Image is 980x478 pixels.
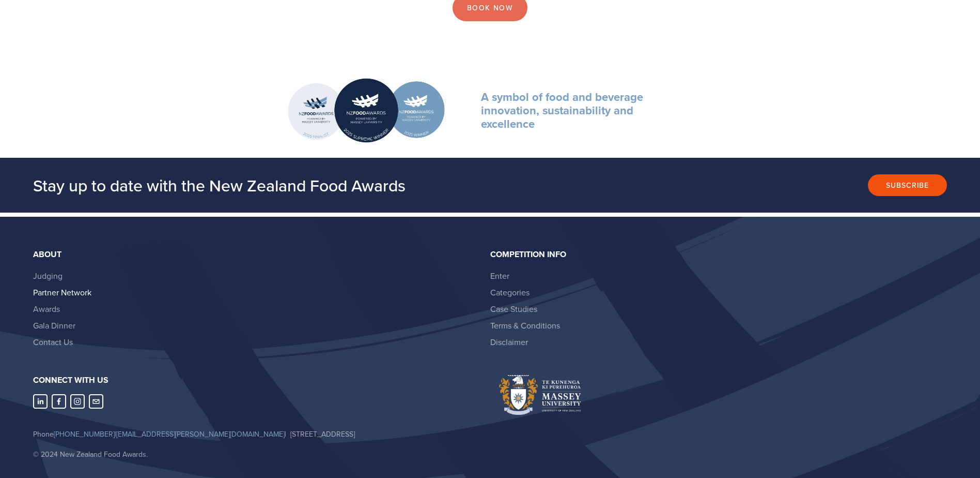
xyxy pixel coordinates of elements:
[33,287,91,298] a: Partner Network
[89,394,103,409] a: nzfoodawards@massey.ac.nz
[33,428,481,441] p: Phone | | [STREET_ADDRESS]
[490,336,528,348] a: Disclaimer
[490,250,939,259] div: Competition Info
[33,394,48,409] a: LinkedIn
[33,270,63,281] a: Judging
[33,448,481,461] p: © 2024 New Zealand Food Awards.
[33,250,481,259] div: About
[33,336,73,348] a: Contact Us
[33,375,481,385] h3: Connect with us
[52,394,66,409] a: Abbie Harris
[33,175,636,196] h2: Stay up to date with the New Zealand Food Awards
[481,88,646,132] strong: A symbol of food and beverage innovation, sustainability and excellence
[33,320,75,331] a: Gala Dinner
[33,303,60,315] a: Awards
[490,270,509,281] a: Enter
[868,174,947,196] button: Subscribe
[490,320,560,331] a: Terms & Conditions
[54,429,115,439] a: [PHONE_NUMBER]
[490,303,537,315] a: Case Studies
[116,429,285,439] a: [EMAIL_ADDRESS][PERSON_NAME][DOMAIN_NAME]
[70,394,85,409] a: Instagram
[490,287,530,298] a: Categories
